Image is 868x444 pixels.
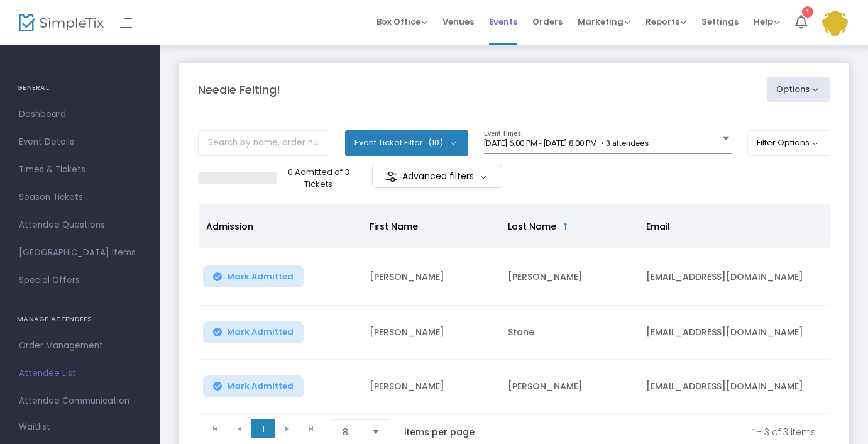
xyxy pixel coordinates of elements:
input: Search by name, order number, email, ip address [198,130,329,156]
button: Event Ticket Filter(10) [345,130,468,155]
m-button: Advanced filters [372,165,502,188]
span: Waitlist [19,421,50,433]
div: Data table [199,204,830,414]
span: Admission [206,220,253,233]
span: Season Tickets [19,189,141,206]
span: Venues [442,6,474,38]
button: Filter Options [747,130,831,155]
span: Last Name [508,220,556,233]
span: Help [754,16,780,28]
td: [PERSON_NAME] [362,360,500,414]
span: [GEOGRAPHIC_DATA] Items [19,245,141,261]
span: 8 [343,426,362,438]
span: Sortable [561,221,571,231]
span: Settings [701,6,739,38]
span: Attendee List [19,365,141,382]
span: Events [489,6,517,38]
span: Attendee Communication [19,393,141,409]
span: Page 1 [251,419,275,438]
span: Times & Tickets [19,162,141,178]
span: Email [646,220,670,233]
span: Special Offers [19,272,141,289]
td: [PERSON_NAME] [362,248,500,306]
span: Orders [532,6,563,38]
span: (10) [428,138,443,148]
td: [EMAIL_ADDRESS][DOMAIN_NAME] [639,360,827,414]
span: Mark Admitted [227,272,294,282]
span: Mark Admitted [227,381,294,391]
button: Mark Admitted [203,265,304,287]
td: [PERSON_NAME] [500,360,639,414]
td: [EMAIL_ADDRESS][DOMAIN_NAME] [639,306,827,360]
td: [PERSON_NAME] [500,248,639,306]
span: Dashboard [19,106,141,123]
button: Mark Admitted [203,375,304,397]
td: [PERSON_NAME] [362,306,500,360]
h4: MANAGE ATTENDEES [17,307,143,332]
span: Reports [646,16,686,28]
button: Mark Admitted [203,321,304,343]
m-panel-title: Needle Felting! [198,81,280,98]
span: Marketing [578,16,630,28]
label: items per page [404,426,475,438]
span: Attendee Questions [19,217,141,233]
span: Mark Admitted [227,327,294,337]
div: 1 [802,6,813,18]
button: Options [767,77,831,102]
span: [DATE] 6:00 PM - [DATE] 8:00 PM • 3 attendees [484,138,649,148]
span: Event Details [19,134,141,150]
p: 0 Admitted of 3 Tickets [282,166,355,191]
td: Stone [500,306,639,360]
img: filter [385,170,398,183]
td: [EMAIL_ADDRESS][DOMAIN_NAME] [639,248,827,306]
span: Order Management [19,338,141,354]
span: First Name [370,220,418,233]
button: Select [367,420,385,444]
h4: GENERAL [17,75,143,101]
span: Box Office [376,16,427,28]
